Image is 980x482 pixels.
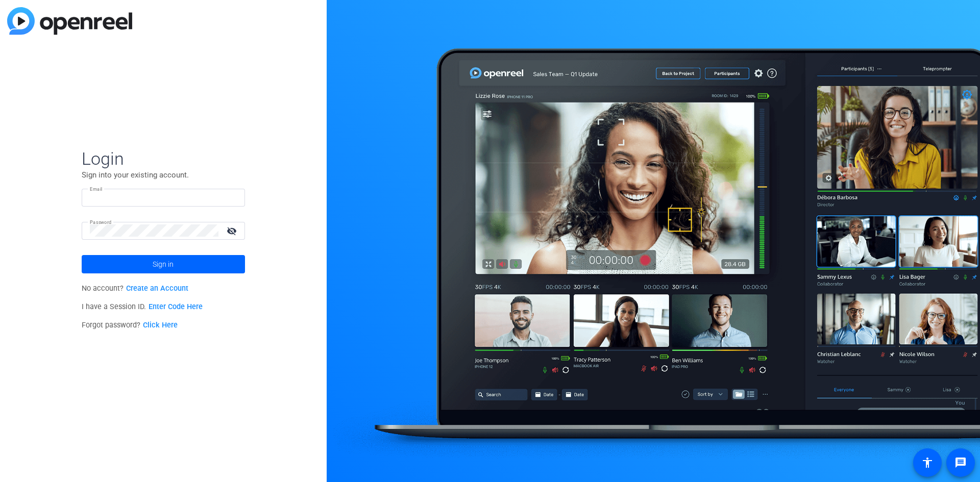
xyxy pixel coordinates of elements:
[90,191,237,204] input: Enter Email Address
[7,7,132,35] img: blue-gradient.svg
[82,284,188,293] span: No account?
[153,251,174,277] span: Sign in
[954,456,967,469] mat-icon: message
[126,284,188,293] a: Create an Account
[82,148,245,169] span: Login
[82,255,245,273] button: Sign in
[220,223,245,238] mat-icon: visibility_off
[149,302,203,311] a: Enter Code Here
[921,456,934,469] mat-icon: accessibility
[82,321,178,329] span: Forgot password?
[90,219,112,225] mat-label: Password
[82,169,245,181] p: Sign into your existing account.
[82,302,203,311] span: I have a Session ID.
[90,186,103,192] mat-label: Email
[143,321,178,329] a: Click Here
